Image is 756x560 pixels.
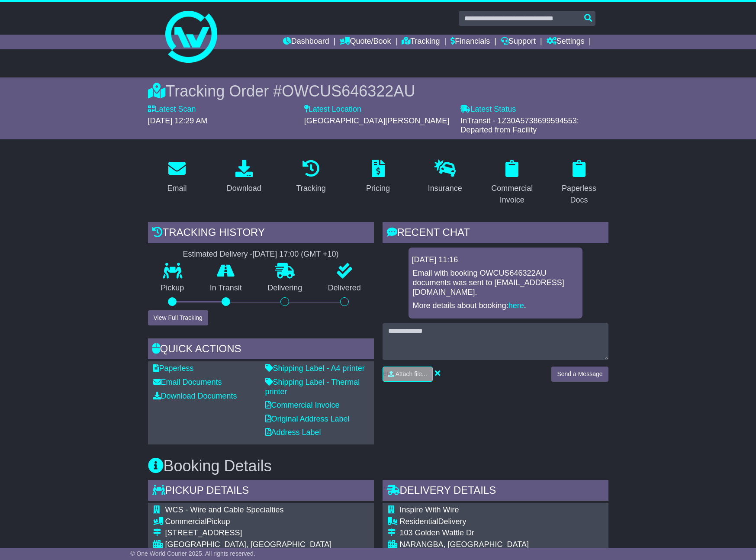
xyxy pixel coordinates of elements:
div: NARANGBA, [GEOGRAPHIC_DATA] [400,540,596,550]
div: Email [167,183,187,194]
span: Residential [400,517,438,526]
a: Dashboard [283,35,329,49]
div: Delivery Details [383,480,608,503]
a: Insurance [422,157,468,197]
p: Delivering [255,283,315,293]
div: [DATE] 17:00 (GMT +10) [253,250,339,259]
a: Pricing [360,157,396,197]
button: Send a Message [551,367,608,382]
div: Tracking [296,183,325,194]
a: Email [161,157,192,197]
span: InTransit - 1Z30A5738699594553: Departed from Facility [460,116,579,135]
div: 103 Golden Wattle Dr [400,528,596,538]
div: Pricing [366,183,390,194]
a: Commercial Invoice [483,157,541,209]
p: Delivered [315,283,374,293]
a: here [508,301,524,310]
div: Pickup Details [148,480,374,503]
a: Original Address Label [265,415,350,423]
a: Download [221,157,267,197]
div: [STREET_ADDRESS] [165,528,332,538]
p: In Transit [197,283,255,293]
a: Tracking [290,157,331,197]
a: Paperless Docs [550,157,608,209]
label: Latest Location [304,105,361,114]
span: [GEOGRAPHIC_DATA][PERSON_NAME] [304,116,449,125]
a: Support [501,35,536,49]
div: Insurance [428,183,462,194]
div: RECENT CHAT [383,222,608,245]
div: Tracking Order # [148,82,608,100]
label: Latest Scan [148,105,196,114]
div: Paperless Docs [556,183,603,206]
div: [GEOGRAPHIC_DATA], [GEOGRAPHIC_DATA] [165,540,332,550]
span: [DATE] 12:29 AM [148,116,208,125]
a: Download Documents [153,392,237,400]
a: Tracking [402,35,440,49]
a: Shipping Label - A4 printer [265,364,365,373]
div: Commercial Invoice [489,183,536,206]
a: Shipping Label - Thermal printer [265,378,360,396]
a: Email Documents [153,378,222,386]
span: Commercial [165,517,207,526]
a: Quote/Book [340,35,391,49]
a: Commercial Invoice [265,401,340,409]
div: Pickup [165,517,332,527]
span: Inspire With Wire [400,505,459,514]
div: Delivery [400,517,596,527]
div: [DATE] 11:16 [412,255,579,265]
label: Latest Status [460,105,516,114]
div: Download [227,183,261,194]
div: Estimated Delivery - [148,250,374,259]
a: Address Label [265,428,321,437]
div: Tracking history [148,222,374,245]
a: Financials [450,35,490,49]
h3: Booking Details [148,457,608,475]
p: Email with booking OWCUS646322AU documents was sent to [EMAIL_ADDRESS][DOMAIN_NAME]. [413,269,578,297]
a: Paperless [153,364,194,373]
p: Pickup [148,283,197,293]
p: More details about booking: . [413,301,578,311]
button: View Full Tracking [148,310,208,325]
a: Settings [547,35,585,49]
div: Quick Actions [148,338,374,362]
span: OWCUS646322AU [282,82,415,100]
span: WCS - Wire and Cable Specialties [165,505,284,514]
span: © One World Courier 2025. All rights reserved. [130,550,255,557]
